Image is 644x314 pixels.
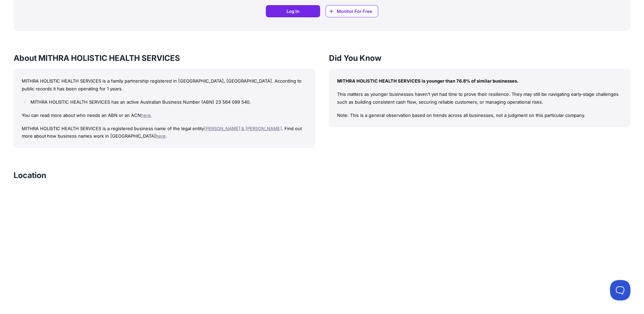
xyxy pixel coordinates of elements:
[141,112,151,118] a: here
[22,125,307,140] p: MITHRA HOLISTIC HEALTH SERVICES is a registered business name of the legal entity . Find out more...
[204,126,282,131] a: [PERSON_NAME] & [PERSON_NAME]
[326,5,378,17] a: Monitor For Free
[266,5,320,17] a: Log In
[337,77,623,85] p: MITHRA HOLISTIC HEALTH SERVICES is younger than 76.8% of similar businesses.
[22,77,307,93] p: MITHRA HOLISTIC HEALTH SERVICES is a family partnership registered in [GEOGRAPHIC_DATA], [GEOGRAP...
[287,8,299,15] span: Log In
[22,111,307,119] p: You can read more about who needs an ABN or an ACN .
[337,111,623,119] p: Note: This is a general observation based on trends across all businesses, not a judgment on this...
[29,98,307,106] li: MITHRA HOLISTIC HEALTH SERVICES has an active Australian Business Number (ABN) 23 564 099 540.
[156,133,166,139] a: here
[337,90,623,106] p: This matters as younger businesses haven’t yet had time to prove their resilience. They may still...
[14,170,46,181] h3: Location
[329,53,631,64] h3: Did You Know
[14,53,315,64] h3: About MITHRA HOLISTIC HEALTH SERVICES
[337,8,372,15] span: Monitor For Free
[610,280,630,300] iframe: Toggle Customer Support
